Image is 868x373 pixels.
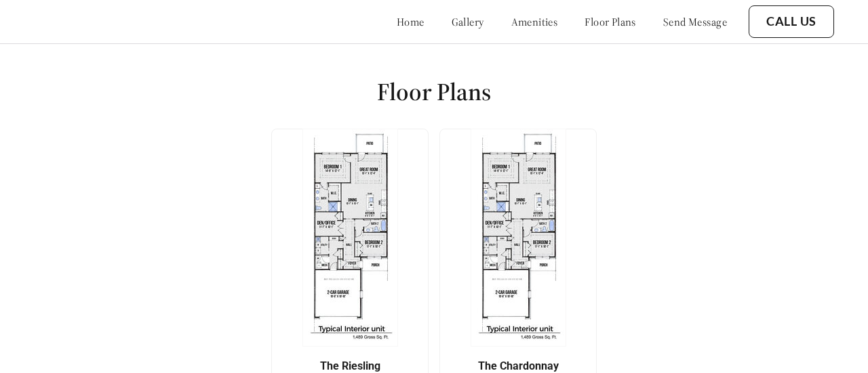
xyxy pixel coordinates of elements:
[460,360,576,372] div: The Chardonnay
[663,15,727,28] a: send message
[397,15,425,28] a: home
[471,129,566,347] img: example
[749,5,834,38] button: Call Us
[302,129,398,347] img: example
[452,15,484,28] a: gallery
[511,15,558,28] a: amenities
[585,15,636,28] a: floor plans
[377,76,491,107] h1: Floor Plans
[766,14,816,29] a: Call Us
[292,360,408,372] div: The Riesling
